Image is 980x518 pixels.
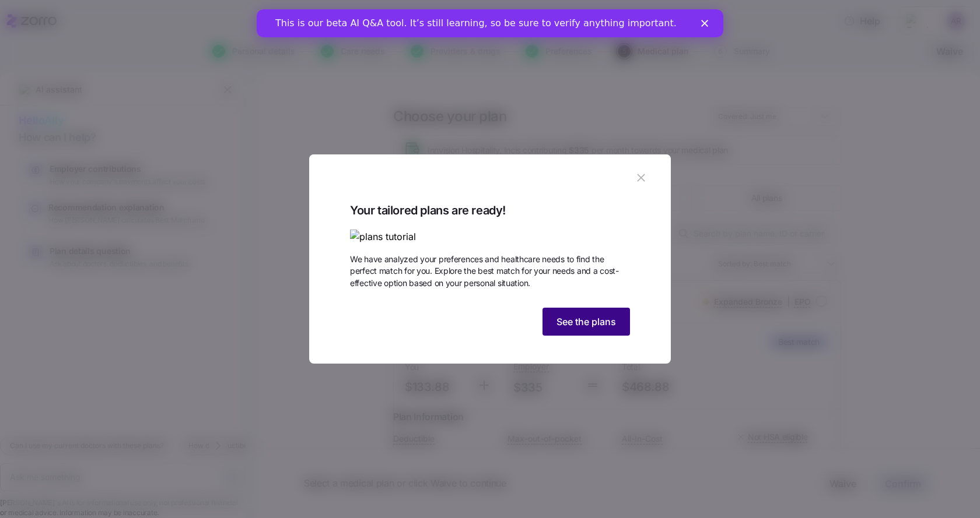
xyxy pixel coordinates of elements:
[257,9,723,37] iframe: Intercom live chat banner
[444,10,456,17] div: Close
[556,315,616,329] span: See the plans
[350,230,630,244] img: plans tutorial
[350,201,630,220] span: Your tailored plans are ready!
[542,308,630,336] button: See the plans
[350,253,630,289] span: We have analyzed your preferences and healthcare needs to find the perfect match for you. Explore...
